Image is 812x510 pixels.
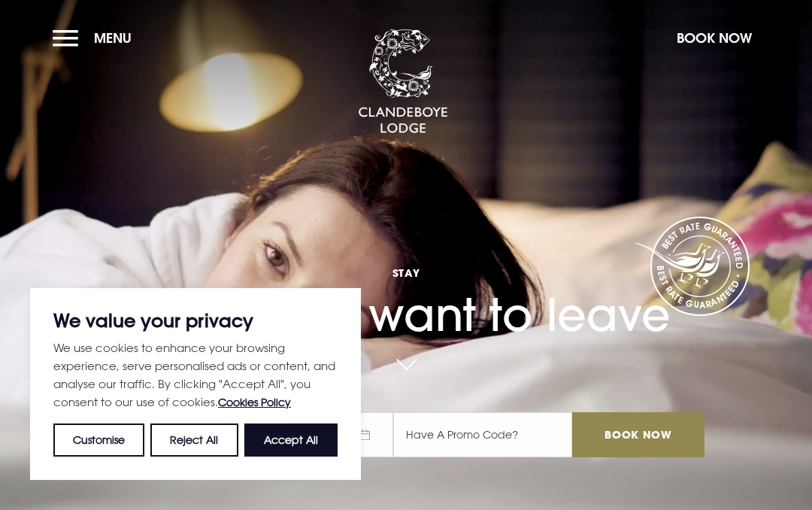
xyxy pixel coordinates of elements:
[358,29,448,135] img: Clandeboye Lodge
[53,22,139,54] button: Menu
[669,22,759,54] button: Book Now
[393,412,572,457] input: Have A Promo Code?
[94,29,132,47] span: Menu
[53,311,338,329] p: We value your privacy
[244,423,338,457] button: Accept All
[53,423,144,457] button: Customise
[150,423,238,457] button: Reject All
[108,266,704,280] span: Stay
[218,396,291,408] a: Cookies Policy
[53,338,338,411] p: We use cookies to enhance your browsing experience, serve personalised ads or content, and analys...
[108,232,704,342] h1: You won't want to leave
[30,288,361,480] div: We value your privacy
[572,412,704,457] input: Book Now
